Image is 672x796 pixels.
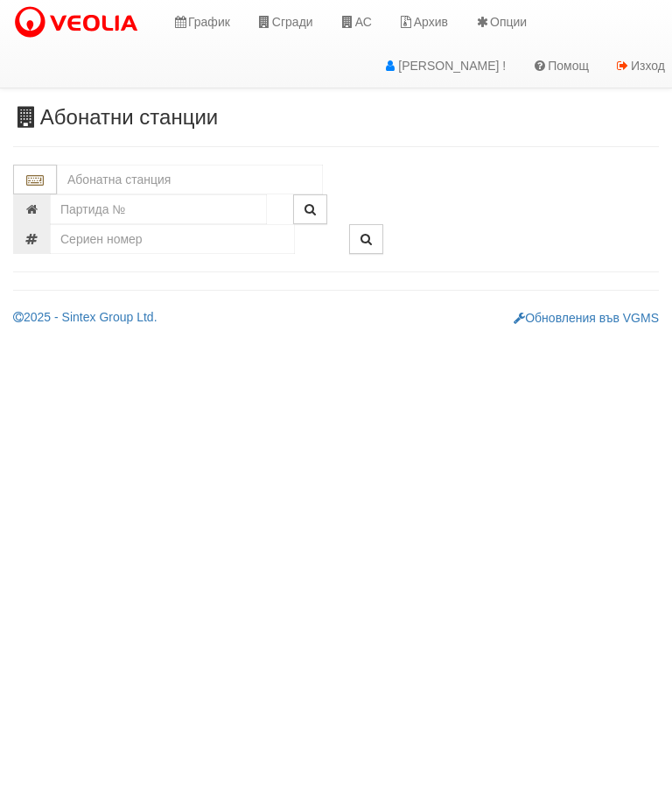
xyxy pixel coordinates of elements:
h3: Абонатни станции [13,106,659,129]
input: Партида № [50,194,267,224]
a: Обновления във VGMS [514,311,659,325]
img: VeoliaLogo.png [13,4,146,41]
a: 2025 - Sintex Group Ltd. [13,310,157,324]
a: Помощ [519,44,602,88]
input: Сериен номер [50,224,295,254]
a: [PERSON_NAME] ! [369,44,519,88]
input: Абонатна станция [57,165,323,194]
